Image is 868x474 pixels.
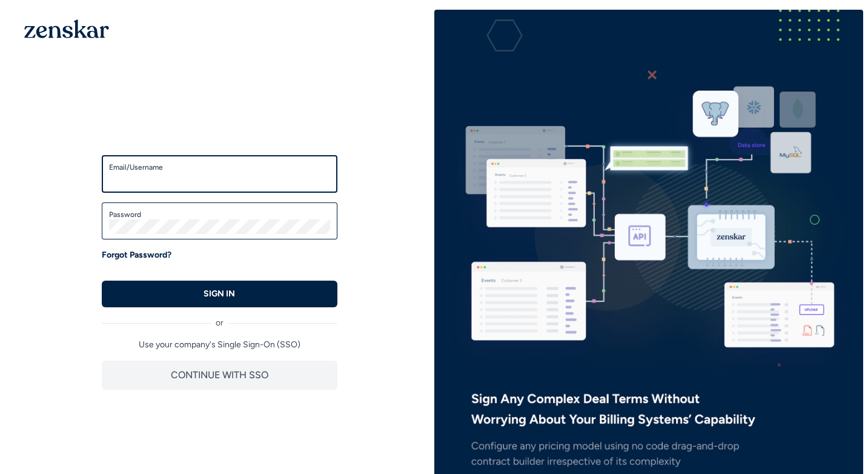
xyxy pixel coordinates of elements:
button: CONTINUE WITH SSO [102,361,337,390]
p: SIGN IN [204,288,235,300]
button: SIGN IN [102,281,337,307]
a: Forgot Password? [102,249,171,261]
img: 1OGAJ2xQqyY4LXKgY66KYq0eOWRCkrZdAb3gUhuVAqdWPZE9SRJmCz+oDMSn4zDLXe31Ii730ItAGKgCKgCCgCikA4Av8PJUP... [24,19,109,38]
div: or [102,307,337,329]
label: Email/Username [109,162,330,172]
p: Use your company's Single Sign-On (SSO) [102,339,337,351]
label: Password [109,210,330,219]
